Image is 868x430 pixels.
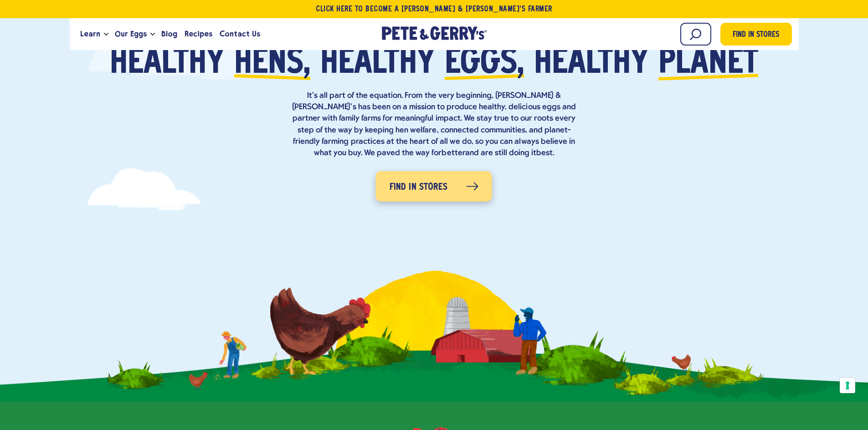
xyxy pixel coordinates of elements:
[115,28,147,40] span: Our Eggs
[534,47,648,81] span: healthy
[158,22,181,46] a: Blog
[234,47,310,81] span: hens,
[181,22,216,46] a: Recipes
[185,28,212,40] span: Recipes
[77,22,104,46] a: Learn
[390,180,448,195] span: Find in Stores
[376,171,492,201] a: Find in Stores
[110,47,224,81] span: Healthy
[840,378,855,393] button: Your consent preferences for tracking technologies
[733,29,779,41] span: Find in Stores
[536,149,553,157] strong: best
[80,28,100,40] span: Learn
[150,33,155,36] button: Open the dropdown menu for Our Eggs
[111,22,150,46] a: Our Eggs
[216,22,264,46] a: Contact Us
[104,33,108,36] button: Open the dropdown menu for Learn
[320,47,435,81] span: healthy
[445,47,524,81] span: eggs,
[220,28,260,40] span: Contact Us
[161,28,177,40] span: Blog
[680,23,711,46] input: Search
[658,47,758,81] span: planet
[442,149,465,157] strong: better
[288,90,580,159] p: It’s all part of the equation. From the very beginning, [PERSON_NAME] & [PERSON_NAME]’s has been ...
[720,23,792,46] a: Find in Stores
